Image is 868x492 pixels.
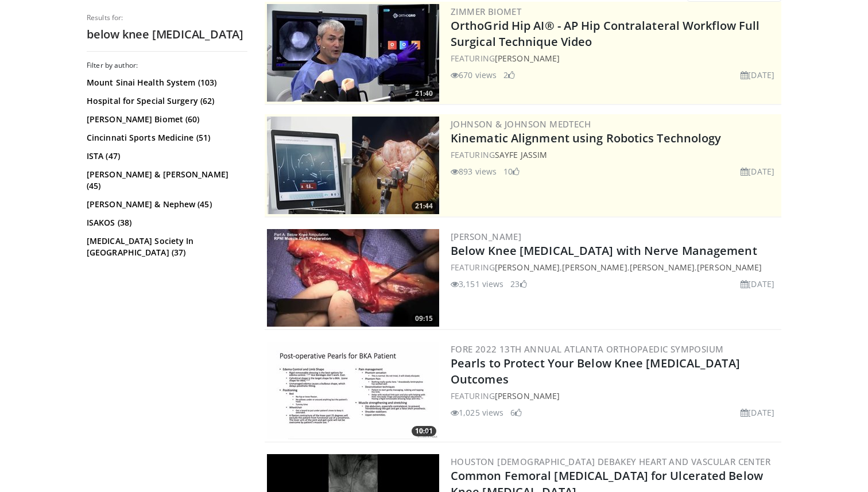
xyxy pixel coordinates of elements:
li: 3,151 views [451,278,503,290]
p: Results for: [87,13,247,22]
a: Sayfe Jassim [495,149,547,160]
a: 09:15 [267,229,439,327]
a: [PERSON_NAME] [697,262,762,273]
li: 10 [503,165,520,177]
a: [PERSON_NAME] [495,262,560,273]
li: [DATE] [741,278,774,290]
span: 21:40 [412,88,436,99]
a: Kinematic Alignment using Robotics Technology [451,130,722,146]
li: [DATE] [741,69,774,81]
a: FORE 2022 13th Annual Atlanta Orthopaedic Symposium [451,343,723,355]
div: FEATURING [451,52,779,64]
a: [PERSON_NAME] [495,53,560,64]
a: 10:01 [267,342,439,439]
a: ISTA (47) [87,150,245,162]
h3: Filter by author: [87,61,247,70]
a: 21:40 [267,4,439,102]
img: 85482610-0380-4aae-aa4a-4a9be0c1a4f1.300x170_q85_crop-smart_upscale.jpg [267,117,439,214]
a: [PERSON_NAME] & Nephew (45) [87,199,245,210]
img: 96a9cbbb-25ee-4404-ab87-b32d60616ad7.300x170_q85_crop-smart_upscale.jpg [267,4,439,102]
a: Below Knee [MEDICAL_DATA] with Nerve Management [451,243,757,258]
a: Zimmer Biomet [451,6,521,17]
li: 2 [503,69,515,81]
span: 09:15 [412,313,436,324]
a: [PERSON_NAME] [495,390,560,401]
li: 893 views [451,165,497,177]
li: [DATE] [741,406,774,419]
h2: below knee [MEDICAL_DATA] [87,27,247,42]
a: Hospital for Special Surgery (62) [87,95,245,107]
img: ccc5c88f-243e-47a7-aff1-671918c02047.300x170_q85_crop-smart_upscale.jpg [267,342,439,439]
a: OrthoGrid Hip AI® - AP Hip Contralateral Workflow Full Surgical Technique Video [451,18,759,49]
div: FEATURING , , , [451,261,779,273]
li: 6 [510,406,522,419]
a: Mount Sinai Health System (103) [87,77,245,88]
a: [PERSON_NAME] Biomet (60) [87,114,245,125]
a: [MEDICAL_DATA] Society In [GEOGRAPHIC_DATA] (37) [87,235,245,258]
a: [PERSON_NAME] [451,231,521,242]
a: [PERSON_NAME] & [PERSON_NAME] (45) [87,169,245,192]
a: [PERSON_NAME] [630,262,695,273]
li: 23 [510,278,526,290]
a: ISAKOS (38) [87,217,245,228]
div: FEATURING [451,149,779,161]
a: [PERSON_NAME] [562,262,627,273]
div: FEATURING [451,390,779,402]
a: Johnson & Johnson MedTech [451,118,591,130]
a: Houston [DEMOGRAPHIC_DATA] DeBakey Heart and Vascular Center [451,456,770,467]
img: 4075178f-0485-4c93-bf7a-dd164c9bddd9.300x170_q85_crop-smart_upscale.jpg [267,229,439,327]
li: 670 views [451,69,497,81]
li: 1,025 views [451,406,503,419]
a: Cincinnati Sports Medicine (51) [87,132,245,144]
span: 21:44 [412,201,436,211]
a: Pearls to Protect Your Below Knee [MEDICAL_DATA] Outcomes [451,355,740,387]
a: 21:44 [267,117,439,214]
span: 10:01 [412,426,436,436]
li: [DATE] [741,165,774,177]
